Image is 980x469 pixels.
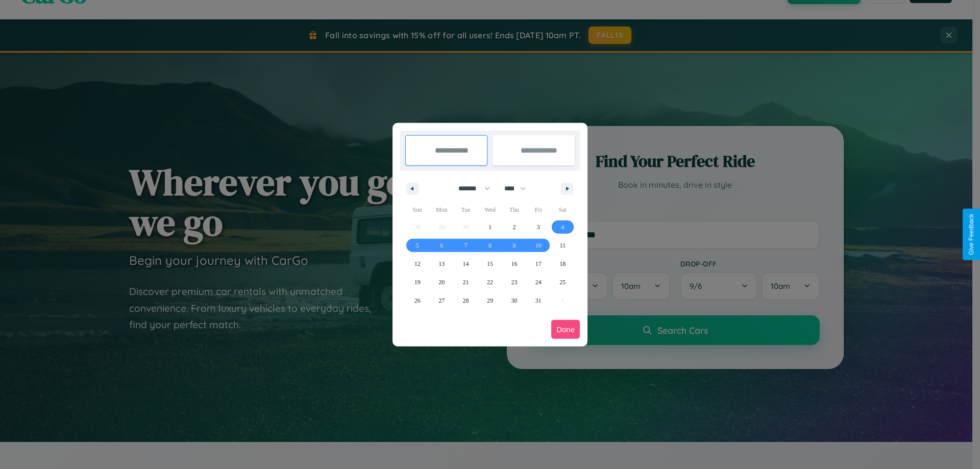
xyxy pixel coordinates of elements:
[488,236,492,255] span: 8
[511,291,517,310] span: 30
[454,255,478,273] button: 14
[551,202,575,218] span: Sat
[559,255,566,273] span: 18
[405,255,429,273] button: 12
[526,291,550,310] button: 31
[405,202,429,218] span: Sun
[526,273,550,291] button: 24
[535,273,542,291] span: 24
[968,214,975,255] div: Give Feedback
[551,236,575,255] button: 11
[414,273,421,291] span: 19
[502,291,526,310] button: 30
[429,236,453,255] button: 6
[512,236,516,255] span: 9
[502,218,526,236] button: 2
[438,273,445,291] span: 20
[535,291,542,310] span: 31
[454,291,478,310] button: 28
[414,291,421,310] span: 26
[535,236,542,255] span: 10
[405,236,429,255] button: 5
[535,255,542,273] span: 17
[440,236,443,255] span: 6
[511,255,517,273] span: 16
[551,273,575,291] button: 25
[478,273,502,291] button: 22
[464,236,468,255] span: 7
[438,255,445,273] span: 13
[414,255,421,273] span: 12
[416,236,419,255] span: 5
[478,218,502,236] button: 1
[454,236,478,255] button: 7
[551,218,575,236] button: 4
[487,273,493,291] span: 22
[502,202,526,218] span: Thu
[405,291,429,310] button: 26
[429,273,453,291] button: 20
[559,236,566,255] span: 11
[559,273,566,291] span: 25
[487,291,493,310] span: 29
[438,291,445,310] span: 27
[429,255,453,273] button: 13
[551,255,575,273] button: 18
[512,218,516,236] span: 2
[526,218,550,236] button: 3
[478,291,502,310] button: 29
[537,218,540,236] span: 3
[488,218,492,236] span: 1
[502,255,526,273] button: 16
[526,236,550,255] button: 10
[463,291,469,310] span: 28
[511,273,517,291] span: 23
[405,273,429,291] button: 19
[429,291,453,310] button: 27
[463,273,469,291] span: 21
[551,320,580,339] button: Done
[478,255,502,273] button: 15
[487,255,493,273] span: 15
[526,202,550,218] span: Fri
[429,202,453,218] span: Mon
[478,236,502,255] button: 8
[561,218,564,236] span: 4
[478,202,502,218] span: Wed
[454,273,478,291] button: 21
[502,236,526,255] button: 9
[502,273,526,291] button: 23
[454,202,478,218] span: Tue
[463,255,469,273] span: 14
[526,255,550,273] button: 17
